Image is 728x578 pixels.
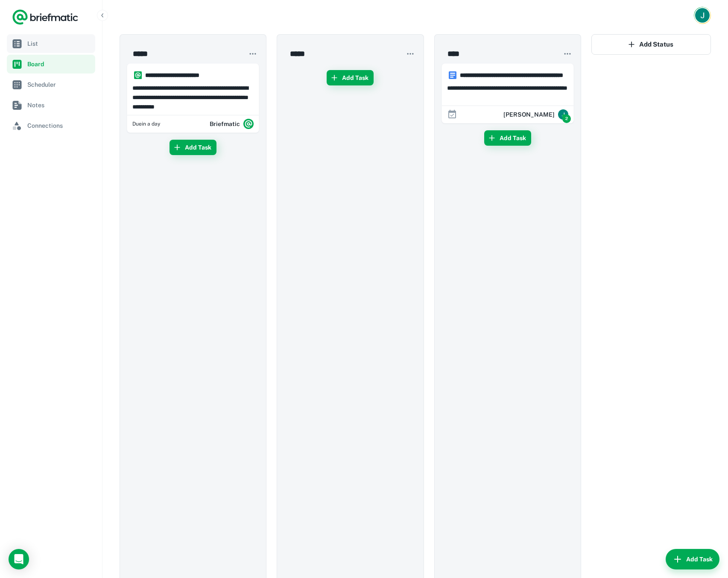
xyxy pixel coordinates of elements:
span: 2 [562,114,571,123]
img: ACg8ocLS4XNRMUbsCg3jfW4sYB3_4fVQBD2VBrecpkVGUo-p3yw2CQs=s50-c-k-no [558,109,568,120]
h6: Briefmatic [210,119,240,129]
button: Add Status [591,34,711,55]
div: https://app.briefmatic.com/assets/tasktypes/vnd.google-apps.document.png**** **** **** **** **** ... [441,63,574,123]
svg: Friday, 5 Sep ⋅ 4:30–5pm [447,109,457,120]
a: List [7,34,95,53]
span: List [27,39,92,48]
button: Add Task [666,549,719,569]
div: Briefmatic [210,115,254,132]
h6: [PERSON_NAME] [503,110,555,119]
button: Account button [694,7,711,24]
img: Jamie Baker [695,8,710,23]
button: Add Task [484,130,531,146]
a: Notes [7,96,95,114]
img: https://app.briefmatic.com/assets/integrations/system.png [134,71,142,79]
a: Logo [12,9,79,26]
span: Notes [27,100,92,110]
span: Scheduler [27,80,92,89]
img: system.png [243,119,254,129]
a: Board [7,55,95,73]
span: Board [27,59,92,69]
div: Open Intercom Messenger [9,549,29,569]
span: Saturday, 6 Sep [132,120,160,128]
button: Add Task [327,70,374,85]
span: Connections [27,121,92,130]
button: Add Task [170,140,216,155]
div: Jamie Baker [503,106,568,123]
a: Connections [7,116,95,135]
img: https://app.briefmatic.com/assets/tasktypes/vnd.google-apps.document.png [449,71,456,79]
a: Scheduler [7,75,95,94]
